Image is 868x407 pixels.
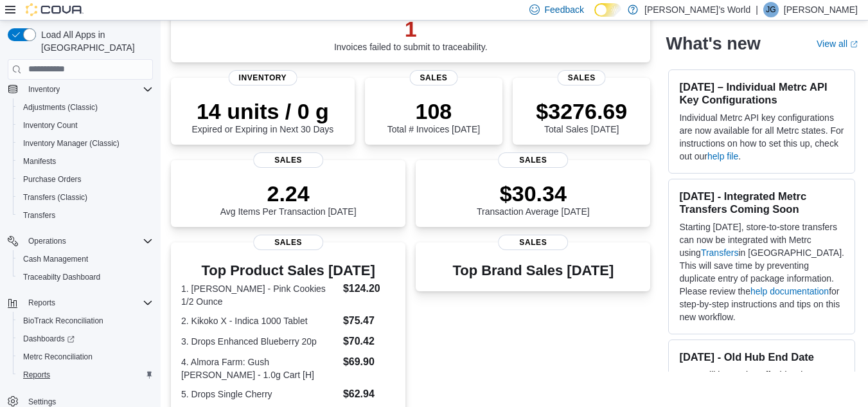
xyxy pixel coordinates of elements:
[679,111,844,163] p: Individual Metrc API key configurations are now available for all Metrc states. For instructions ...
[18,190,153,205] span: Transfers (Classic)
[23,82,153,97] span: Inventory
[3,80,158,98] button: Inventory
[558,70,606,86] span: Sales
[18,313,109,329] a: BioTrack Reconciliation
[181,282,338,308] dt: 1. [PERSON_NAME] - Pink Cookies 1/2 Ounce
[452,263,614,278] h3: Top Brand Sales [DATE]
[23,156,56,167] span: Manifests
[23,138,120,149] span: Inventory Manager (Classic)
[23,254,88,264] span: Cash Management
[817,39,858,49] a: View allExternal link
[18,367,153,383] span: Reports
[253,235,324,250] span: Sales
[13,188,158,206] button: Transfers (Classic)
[220,181,357,206] p: 2.24
[23,120,78,131] span: Inventory Count
[181,335,338,348] dt: 3. Drops Enhanced Blueberry 20p
[13,366,158,384] button: Reports
[387,98,480,134] div: Total # Invoices [DATE]
[536,98,627,124] p: $3276.69
[498,235,569,250] span: Sales
[18,190,93,205] a: Transfers (Classic)
[13,116,158,134] button: Inventory Count
[191,98,333,124] p: 14 units / 0 g
[666,33,760,54] h2: What's new
[23,82,65,97] button: Inventory
[18,331,80,347] a: Dashboards
[28,84,60,95] span: Inventory
[23,272,100,282] span: Traceabilty Dashboard
[18,154,153,169] span: Manifests
[36,28,153,54] span: Load All Apps in [GEOGRAPHIC_DATA]
[23,352,93,362] span: Metrc Reconciliation
[18,172,87,187] a: Purchase Orders
[23,174,82,185] span: Purchase Orders
[387,98,480,124] p: 108
[750,286,829,296] a: help documentation
[18,208,60,223] a: Transfers
[18,269,153,285] span: Traceabilty Dashboard
[477,181,590,206] p: $30.34
[18,208,153,223] span: Transfers
[18,118,153,133] span: Inventory Count
[3,232,158,250] button: Operations
[229,70,297,86] span: Inventory
[756,2,758,17] p: |
[334,16,488,42] p: 1
[545,3,584,16] span: Feedback
[13,98,158,116] button: Adjustments (Classic)
[763,2,779,17] div: Jeremy Good
[13,152,158,170] button: Manifests
[343,334,395,349] dd: $70.42
[477,181,590,217] div: Transaction Average [DATE]
[23,233,153,249] span: Operations
[679,221,844,323] p: Starting [DATE], store-to-store transfers can now be integrated with Metrc using in [GEOGRAPHIC_D...
[343,313,395,329] dd: $75.47
[28,236,66,246] span: Operations
[23,233,71,249] button: Operations
[679,190,844,215] h3: [DATE] - Integrated Metrc Transfers Coming Soon
[13,268,158,286] button: Traceabilty Dashboard
[18,100,153,115] span: Adjustments (Classic)
[28,298,55,308] span: Reports
[23,192,87,203] span: Transfers (Classic)
[334,16,488,52] div: Invoices failed to submit to traceability.
[13,206,158,224] button: Transfers
[13,312,158,330] button: BioTrack Reconciliation
[18,251,93,267] a: Cash Management
[594,3,621,17] input: Dark Mode
[343,281,395,296] dd: $124.20
[13,348,158,366] button: Metrc Reconciliation
[26,3,84,16] img: Cova
[409,70,457,86] span: Sales
[18,154,61,169] a: Manifests
[23,316,103,326] span: BioTrack Reconciliation
[18,331,153,347] span: Dashboards
[220,181,357,217] div: Avg Items Per Transaction [DATE]
[343,386,395,402] dd: $62.94
[23,334,75,344] span: Dashboards
[181,314,338,327] dt: 2. Kikoko X - Indica 1000 Tablet
[18,136,153,151] span: Inventory Manager (Classic)
[23,210,55,221] span: Transfers
[18,349,98,365] a: Metrc Reconciliation
[23,370,50,380] span: Reports
[18,100,103,115] a: Adjustments (Classic)
[701,248,739,258] a: Transfers
[13,250,158,268] button: Cash Management
[23,102,98,113] span: Adjustments (Classic)
[3,294,158,312] button: Reports
[18,367,55,383] a: Reports
[181,263,395,278] h3: Top Product Sales [DATE]
[784,2,858,17] p: [PERSON_NAME]
[536,98,627,134] div: Total Sales [DATE]
[343,354,395,370] dd: $69.90
[181,356,338,381] dt: 4. Almora Farm: Gush [PERSON_NAME] - 1.0g Cart [H]
[18,136,125,151] a: Inventory Manager (Classic)
[679,350,844,363] h3: [DATE] - Old Hub End Date
[18,118,83,133] a: Inventory Count
[23,295,60,311] button: Reports
[23,295,153,311] span: Reports
[18,251,153,267] span: Cash Management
